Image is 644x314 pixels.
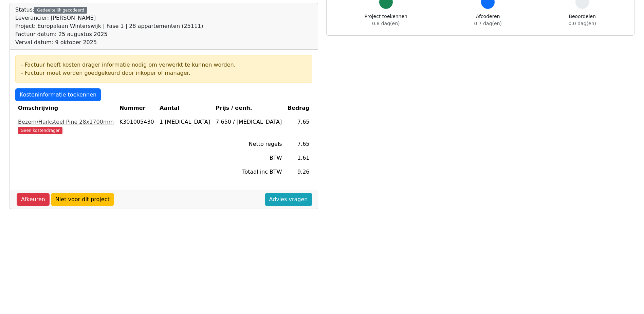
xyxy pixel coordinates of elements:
[21,69,307,77] div: - Factuur moet worden goedgekeurd door inkoper of manager.
[285,137,312,151] td: 7.65
[15,88,101,101] a: Kosteninformatie toekennen
[365,13,407,27] div: Project toekennen
[285,151,312,165] td: 1.61
[285,115,312,137] td: 7.65
[117,101,157,115] th: Nummer
[17,193,50,206] a: Afkeuren
[15,14,203,22] div: Leverancier: [PERSON_NAME]
[285,101,312,115] th: Bedrag
[18,127,62,134] span: Geen kostendrager
[15,22,203,30] div: Project: Europalaan Winterswijk | Fase 1 | 28 appartementen (25111)
[18,118,114,134] a: Bezem/Harksteel Pine 28x1700mmGeen kostendrager
[51,193,114,206] a: Niet voor dit project
[117,115,157,137] td: K301005430
[15,38,203,47] div: Verval datum: 9 oktober 2025
[285,165,312,179] td: 9.26
[18,118,114,126] div: Bezem/Harksteel Pine 28x1700mm
[265,193,312,206] a: Advies vragen
[213,151,284,165] td: BTW
[34,7,87,14] div: Gedeeltelijk gecodeerd
[157,101,213,115] th: Aantal
[372,21,400,26] span: 0.8 dag(en)
[15,30,203,38] div: Factuur datum: 25 augustus 2025
[213,165,284,179] td: Totaal inc BTW
[160,118,210,126] div: 1 [MEDICAL_DATA]
[213,101,284,115] th: Prijs / eenh.
[474,21,502,26] span: 0.7 dag(en)
[15,101,117,115] th: Omschrijving
[474,13,502,27] div: Afcoderen
[216,118,282,126] div: 7.650 / [MEDICAL_DATA]
[569,21,596,26] span: 0.0 dag(en)
[15,6,203,47] div: Status:
[213,137,284,151] td: Netto regels
[569,13,596,27] div: Beoordelen
[21,61,307,69] div: - Factuur heeft kosten drager informatie nodig om verwerkt te kunnen worden.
